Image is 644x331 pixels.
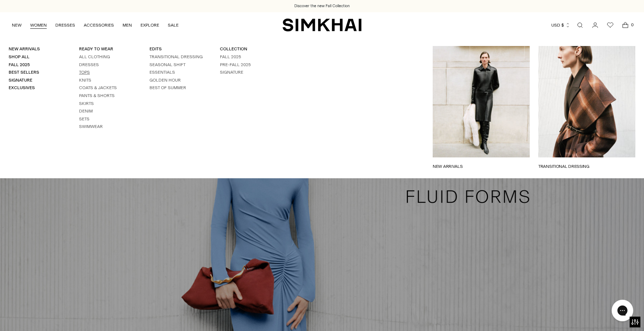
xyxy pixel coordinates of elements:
iframe: Sign Up via Text for Offers [6,304,72,325]
a: ACCESSORIES [84,17,114,33]
a: EXPLORE [141,17,159,33]
a: Discover the new Fall Collection [294,3,350,9]
a: Open search modal [573,18,587,32]
a: SIMKHAI [282,18,362,32]
span: 0 [629,22,635,28]
a: Open cart modal [618,18,632,32]
a: Wishlist [603,18,617,32]
iframe: Gorgias live chat messenger [608,297,637,324]
a: MEN [123,17,132,33]
a: NEW [12,17,22,33]
a: DRESSES [55,17,75,33]
a: SALE [168,17,179,33]
a: WOMEN [30,17,47,33]
a: Go to the account page [588,18,602,32]
button: USD $ [551,17,570,33]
